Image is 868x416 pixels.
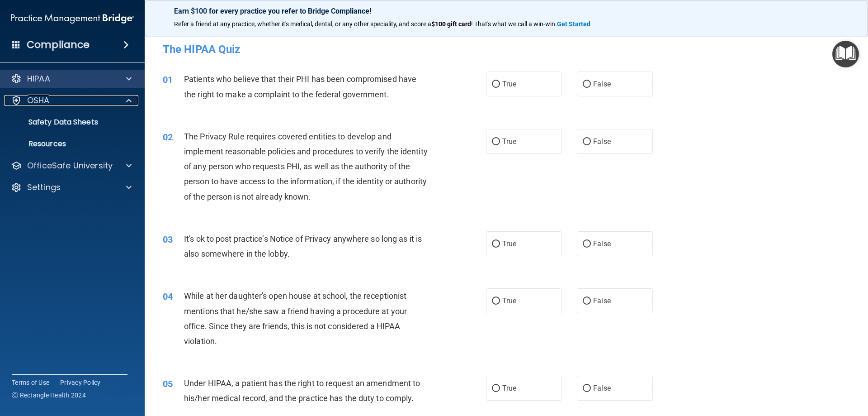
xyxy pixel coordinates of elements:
[593,239,611,248] span: False
[163,234,173,245] span: 03
[163,132,173,143] span: 02
[832,41,859,67] button: Open Resource Center
[184,291,407,346] span: While at her daughter's open house at school, the receptionist mentions that he/she saw a friend ...
[184,132,428,201] span: The Privacy Rule requires covered entities to develop and implement reasonable policies and proce...
[174,7,839,15] p: Earn $100 for every practice you refer to Bridge Compliance!
[163,74,173,85] span: 01
[11,73,132,84] a: HIPAA
[583,385,591,392] input: False
[163,378,173,389] span: 05
[492,298,500,305] input: True
[12,391,86,400] span: Ⓒ Rectangle Health 2024
[593,384,611,392] span: False
[471,20,557,28] span: ! That's what we call a win-win.
[502,137,516,146] span: True
[557,20,592,28] a: Get Started
[11,95,132,106] a: OSHA
[184,234,422,258] span: It's ok to post practice’s Notice of Privacy anywhere so long as it is also somewhere in the lobby.
[174,20,431,28] span: Refer a friend at any practice, whether it's medical, dental, or any other speciality, and score a
[27,160,113,171] p: OfficeSafe University
[502,296,516,305] span: True
[184,378,420,403] span: Under HIPAA, a patient has the right to request an amendment to his/her medical record, and the p...
[431,20,471,28] strong: $100 gift card
[593,296,611,305] span: False
[27,73,50,84] p: HIPAA
[184,74,416,99] span: Patients who believe that their PHI has been compromised have the right to make a complaint to th...
[593,80,611,88] span: False
[557,20,590,28] strong: Get Started
[11,10,134,28] img: PMB logo
[27,95,50,106] p: OSHA
[11,182,132,193] a: Settings
[492,241,500,248] input: True
[27,182,61,193] p: Settings
[583,81,591,88] input: False
[6,139,129,148] p: Resources
[492,139,500,145] input: True
[502,239,516,248] span: True
[492,81,500,88] input: True
[60,378,101,387] a: Privacy Policy
[593,137,611,146] span: False
[502,384,516,392] span: True
[163,291,173,302] span: 04
[492,385,500,392] input: True
[502,80,516,88] span: True
[27,38,90,51] h4: Compliance
[583,139,591,145] input: False
[583,298,591,305] input: False
[163,43,850,55] h4: The HIPAA Quiz
[11,160,132,171] a: OfficeSafe University
[12,378,49,387] a: Terms of Use
[6,118,129,127] p: Safety Data Sheets
[583,241,591,248] input: False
